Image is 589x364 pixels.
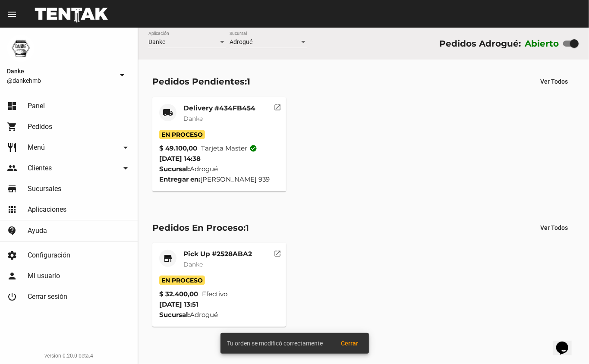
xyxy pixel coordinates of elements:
span: 1 [247,76,250,87]
span: 1 [246,223,249,233]
mat-icon: contact_support [7,226,17,236]
span: Tarjeta master [201,143,257,154]
span: Adrogué [230,38,252,45]
span: Configuración [28,251,70,260]
span: Danke [183,260,203,268]
mat-icon: restaurant [7,142,17,153]
strong: $ 32.400,00 [159,289,198,299]
span: Danke [183,115,203,122]
mat-icon: open_in_new [274,102,281,110]
mat-icon: settings [7,250,17,260]
div: Pedidos En Proceso: [152,221,249,235]
span: Clientes [28,164,52,173]
span: Menú [28,143,45,152]
span: Panel [28,102,45,110]
mat-icon: check_circle [249,144,257,152]
mat-icon: menu [7,9,17,19]
button: Ver Todos [533,74,575,89]
mat-icon: person [7,271,17,281]
button: Ver Todos [533,220,575,235]
span: Sucursales [28,185,61,193]
strong: Entregar en: [159,175,200,183]
span: Cerrar [341,340,359,347]
span: Aplicaciones [28,205,66,214]
label: Abierto [525,37,559,50]
div: Pedidos Pendientes: [152,75,250,88]
span: Danke [148,38,165,45]
span: Efectivo [202,289,227,299]
mat-icon: local_shipping [163,107,173,118]
mat-icon: power_settings_new [7,292,17,302]
span: En Proceso [159,276,205,285]
mat-icon: open_in_new [274,248,281,256]
span: Cerrar sesión [28,292,67,301]
img: 1d4517d0-56da-456b-81f5-6111ccf01445.png [7,35,35,62]
div: [PERSON_NAME] 939 [159,174,280,185]
button: Cerrar [334,336,365,351]
mat-icon: arrow_drop_down [120,163,131,173]
span: En Proceso [159,130,205,139]
mat-card-title: Delivery #434FB454 [183,104,255,113]
span: Danke [7,66,113,76]
mat-icon: arrow_drop_down [120,142,131,153]
div: Pedidos Adrogué: [439,37,521,50]
span: Ver Todos [540,78,568,85]
mat-icon: store [7,184,17,194]
mat-icon: people [7,163,17,173]
div: Adrogué [159,164,280,174]
strong: Sucursal: [159,311,190,319]
div: Adrogué [159,310,280,320]
strong: Sucursal: [159,165,190,173]
span: [DATE] 14:38 [159,154,201,163]
span: Pedidos [28,122,52,131]
span: Mi usuario [28,272,60,280]
mat-icon: apps [7,204,17,215]
div: version 0.20.0-beta.4 [7,351,131,360]
span: Ver Todos [540,224,568,231]
mat-icon: shopping_cart [7,122,17,132]
mat-icon: dashboard [7,101,17,111]
mat-card-title: Pick Up #2528ABA2 [183,250,252,258]
mat-icon: arrow_drop_down [117,70,127,80]
mat-icon: store [163,253,173,264]
span: [DATE] 13:51 [159,300,198,308]
span: Ayuda [28,226,47,235]
span: @dankehmb [7,76,113,85]
strong: $ 49.100,00 [159,143,197,154]
span: Tu orden se modificó correctamente [227,339,323,348]
iframe: chat widget [553,329,580,355]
